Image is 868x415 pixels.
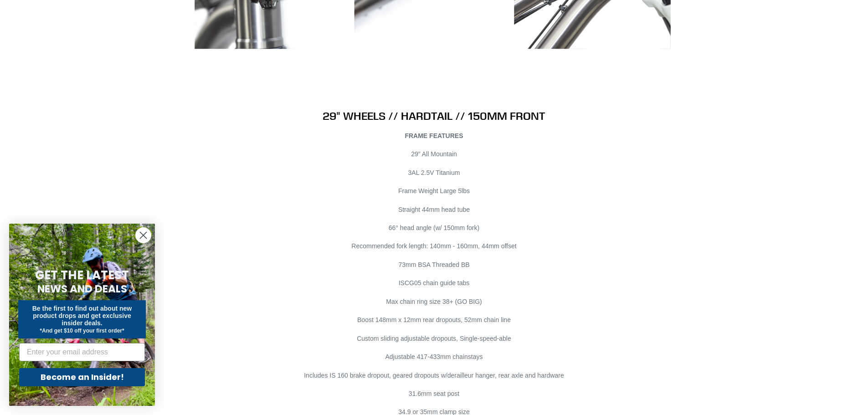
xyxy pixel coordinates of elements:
span: NEWS AND DEALS [37,282,127,296]
span: *And get $10 off your first order* [40,328,124,334]
button: Close dialog [135,227,151,243]
button: Become an Insider! [19,368,145,386]
p: 29″ All Mountain [271,149,597,159]
p: Boost 148mm x 12mm rear dropouts, 52mm chain line [271,315,597,325]
input: Enter your email address [19,343,145,361]
span: Be the first to find out about new product drops and get exclusive insider deals. [32,305,132,327]
p: ISCG05 chain guide tabs [271,278,597,288]
p: Custom sliding adjustable dropouts, Single-speed-able [271,334,597,343]
p: Includes IS 160 brake dropout, geared dropouts w/derailleur hanger, rear axle and hardware [271,371,597,380]
p: 66° head angle (w/ 150mm fork) [271,223,597,233]
p: 31.6mm seat post [271,389,597,399]
span: GET THE LATEST [35,267,129,283]
p: Frame Weight Large 5lbs [271,186,597,196]
p: 73mm BSA Threaded BB [271,260,597,270]
p: Max chain ring size 38+ (GO BIG) [271,297,597,307]
h2: 29" WHEELS // HARDTAIL // 150MM FRONT [271,109,597,123]
p: 3AL 2.5V Titanium [271,168,597,178]
strong: FRAME FEATURES [405,132,463,139]
p: Straight 44mm head tube [271,205,597,215]
p: Adjustable 417-433mm chainstays [271,352,597,362]
p: Recommended fork length: 140mm - 160mm, 44mm offset [271,241,597,251]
